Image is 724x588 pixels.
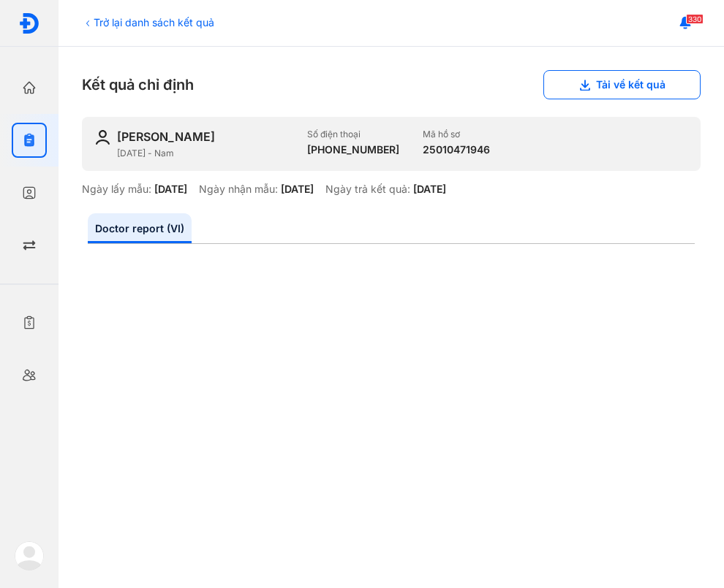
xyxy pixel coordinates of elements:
img: logo [15,541,44,570]
div: Số điện thoại [307,129,399,140]
div: [PERSON_NAME] [117,129,215,145]
div: Ngày trả kết quả: [325,183,410,196]
div: 25010471946 [423,143,490,156]
div: [DATE] - Nam [117,148,295,159]
div: Kết quả chỉ định [82,70,701,99]
div: [PHONE_NUMBER] [307,143,399,156]
img: logo [18,12,40,34]
div: [DATE] [154,183,187,196]
div: Mã hồ sơ [423,129,490,140]
div: Ngày nhận mẫu: [199,183,278,196]
img: user-icon [94,129,111,146]
div: Trở lại danh sách kết quả [82,15,214,30]
div: Ngày lấy mẫu: [82,183,151,196]
span: 330 [686,14,704,24]
button: Tải về kết quả [543,70,701,99]
a: Doctor report (VI) [88,213,192,243]
div: [DATE] [413,183,446,196]
div: [DATE] [281,183,314,196]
